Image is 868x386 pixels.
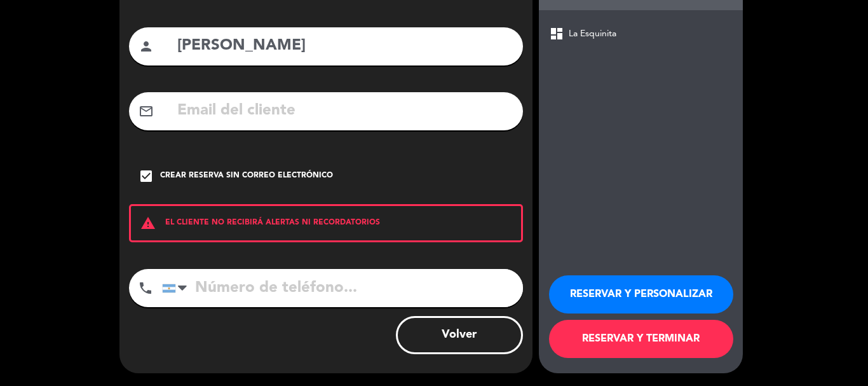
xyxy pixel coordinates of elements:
div: EL CLIENTE NO RECIBIRÁ ALERTAS NI RECORDATORIOS [129,204,523,242]
i: warning [131,216,165,231]
button: RESERVAR Y TERMINAR [549,320,733,358]
i: person [139,39,154,54]
button: RESERVAR Y PERSONALIZAR [549,275,733,314]
i: mail_outline [139,104,154,119]
i: phone [138,280,153,296]
input: Nombre del cliente [176,33,513,59]
span: dashboard [549,26,564,41]
input: Número de teléfono... [162,269,523,307]
button: Volver [396,316,523,354]
input: Email del cliente [176,98,513,124]
div: Argentina: +54 [163,270,192,307]
i: check_box [139,169,154,184]
div: Crear reserva sin correo electrónico [160,170,333,183]
span: La Esquinita [569,27,616,41]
